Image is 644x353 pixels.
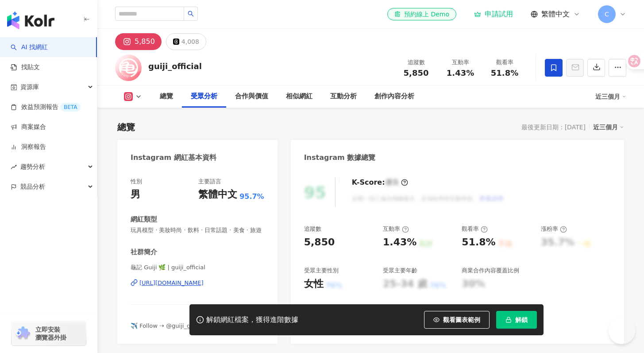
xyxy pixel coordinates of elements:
div: 總覽 [117,121,135,133]
button: 觀看圖表範例 [424,311,490,329]
span: rise [11,164,17,170]
a: searchAI 找網紅 [11,43,48,52]
span: 玩具模型 · 美妝時尚 · 飲料 · 日常話題 · 美食 · 旅遊 [131,226,264,234]
div: 4,008 [181,35,199,48]
span: 5,850 [404,68,429,78]
a: 效益預測報告BETA [11,103,81,112]
a: chrome extension立即安裝 瀏覽器外掛 [12,322,86,345]
div: 5,850 [304,236,335,249]
span: 趨勢分析 [20,157,45,177]
div: 觀看率 [488,58,521,67]
div: 創作內容分析 [374,91,414,102]
div: 社群簡介 [131,248,157,257]
a: 找貼文 [11,63,40,72]
a: 申請試用 [474,10,513,19]
span: 龜記 Guiji 🌿 | guiji_official [131,264,264,272]
div: 觀看率 [462,225,488,233]
div: 主要語言 [198,178,221,186]
div: 相似網紅 [286,91,312,102]
div: 合作與價值 [235,91,268,102]
div: 解鎖網紅檔案，獲得進階數據 [206,315,298,325]
div: 1.43% [383,236,416,249]
div: 51.8% [462,236,495,249]
span: 繁體中文 [541,9,570,19]
span: 競品分析 [20,177,45,197]
div: 互動分析 [330,91,357,102]
div: 繁體中文 [198,188,237,202]
div: 受眾主要年齡 [383,267,417,275]
div: Instagram 數據總覽 [304,153,376,163]
div: 近三個月 [593,121,624,133]
div: [URL][DOMAIN_NAME] [139,279,204,287]
div: guiji_official [148,61,202,72]
div: Instagram 網紅基本資料 [131,153,216,163]
div: 互動率 [443,58,477,67]
div: 追蹤數 [399,58,433,67]
img: logo [7,12,54,29]
div: 網紅類型 [131,215,157,224]
div: 受眾主要性別 [304,267,339,275]
div: 商業合作內容覆蓋比例 [462,267,519,275]
a: 預約線上 Demo [387,8,456,20]
img: KOL Avatar [115,54,142,81]
span: 資源庫 [20,77,39,97]
div: 受眾分析 [191,91,217,102]
div: 近三個月 [595,89,626,104]
div: 最後更新日期：[DATE] [521,124,586,131]
span: 95.7% [239,192,264,202]
span: 51.8% [491,69,518,78]
button: 解鎖 [496,311,537,329]
span: 觀看圖表範例 [443,316,480,323]
a: 商案媒合 [11,123,46,132]
div: 預約線上 Demo [394,10,449,19]
span: 立即安裝 瀏覽器外掛 [35,326,66,341]
div: 追蹤數 [304,225,321,233]
span: 1.43% [447,69,474,78]
button: 5,850 [115,33,162,50]
div: 漲粉率 [541,225,567,233]
span: 解鎖 [515,316,528,323]
div: 男 [131,188,140,202]
span: search [188,11,194,17]
span: C [605,9,609,19]
div: 總覽 [160,91,173,102]
a: 洞察報告 [11,143,46,151]
div: 互動率 [383,225,409,233]
div: K-Score : [352,178,408,187]
div: 5,850 [135,35,155,48]
a: [URL][DOMAIN_NAME] [131,279,264,287]
div: 女性 [304,277,324,291]
button: 4,008 [166,33,206,50]
div: 性別 [131,178,142,186]
img: chrome extension [14,326,31,341]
